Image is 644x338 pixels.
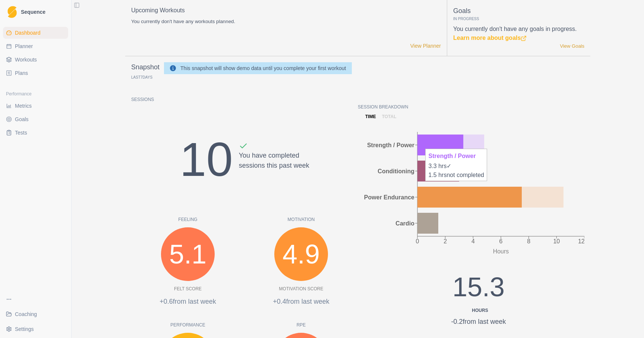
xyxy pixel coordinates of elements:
tspan: 2 [443,238,447,244]
p: Last Days [131,75,152,79]
span: Metrics [15,102,32,110]
tspan: 0 [416,238,419,244]
span: 4.9 [282,234,320,274]
p: RPE [244,322,358,328]
span: Goals [15,116,29,123]
p: +0.6 from last week [131,297,244,307]
div: You have completed sessions this past week [239,142,309,195]
a: Goals [3,113,68,125]
button: Settings [3,323,68,335]
tspan: 10 [553,238,560,244]
p: Session Breakdown [358,104,584,110]
p: Motivation Score [279,285,323,292]
p: +0.4 from last week [244,297,358,307]
p: Sessions [131,96,358,103]
div: This snapshot will show demo data until you complete your first workout [180,64,346,73]
img: Logo [7,6,17,18]
a: Plans [3,67,68,79]
tspan: 12 [578,238,585,244]
span: 5.1 [169,234,206,274]
tspan: Strength / Power [367,142,414,148]
div: Performance [3,88,68,100]
a: Learn more about goals [453,35,527,41]
tspan: Hours [493,248,509,255]
tspan: 8 [527,238,530,244]
tspan: Cardio [395,220,414,226]
p: In Progress [453,16,584,22]
p: Snapshot [131,62,160,72]
tspan: Power Endurance [364,194,414,200]
span: Plans [15,69,28,77]
a: View Planner [410,42,441,50]
span: 7 [141,75,143,79]
div: 10 [180,124,233,195]
p: total [382,113,397,120]
span: Planner [15,42,33,50]
p: You currently don't have any workouts planned. [131,18,441,25]
a: Dashboard [3,27,68,39]
p: Feeling [131,216,244,223]
a: Workouts [3,54,68,66]
div: Hours [431,307,529,314]
a: Metrics [3,100,68,112]
div: -0.2 from last week [428,317,529,327]
p: Felt Score [174,285,202,292]
p: You currently don't have any goals in progress. [453,25,584,42]
a: LogoSequence [3,3,68,21]
p: time [365,113,376,120]
a: Coaching [3,308,68,320]
a: Planner [3,40,68,52]
span: Coaching [15,310,37,318]
tspan: 4 [471,238,475,244]
span: Workouts [15,56,37,63]
a: View Goals [560,42,584,50]
p: Upcoming Workouts [131,6,441,15]
span: Tests [15,129,27,136]
tspan: 6 [499,238,503,244]
a: Tests [3,127,68,139]
p: Performance [131,322,244,328]
span: Dashboard [15,29,41,37]
p: Motivation [244,216,358,223]
p: Goals [453,6,584,16]
tspan: Conditioning [378,168,414,174]
span: Sequence [21,9,45,15]
div: 15.3 [428,267,529,314]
